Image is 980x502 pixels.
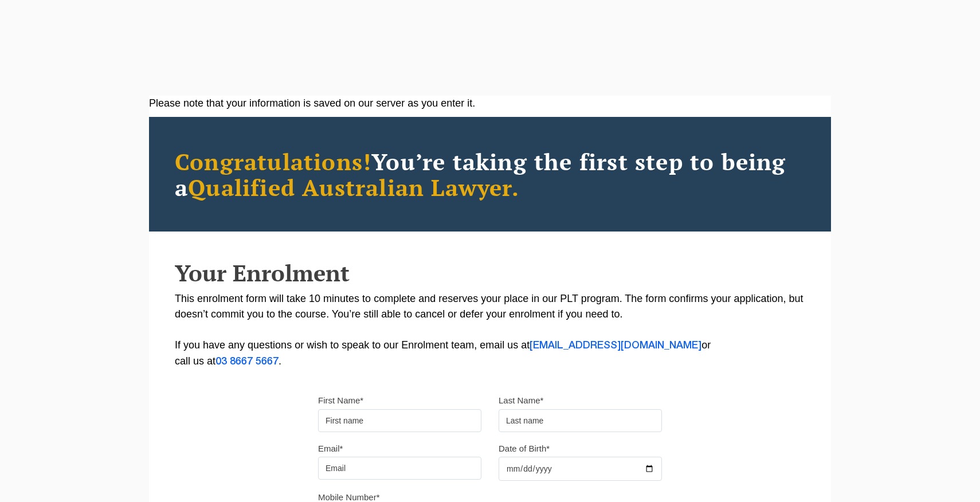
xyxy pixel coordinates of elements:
[318,395,363,406] label: First Name*
[318,443,343,454] label: Email*
[175,260,805,285] h2: Your Enrolment
[215,357,279,366] a: 03 8667 5667
[499,395,543,406] label: Last Name*
[318,457,481,480] input: Email
[188,172,519,202] span: Qualified Australian Lawyer.
[530,341,701,350] a: [EMAIL_ADDRESS][DOMAIN_NAME]
[149,96,831,111] div: Please note that your information is saved on our server as you enter it.
[175,291,805,370] p: This enrolment form will take 10 minutes to complete and reserves your place in our PLT program. ...
[499,409,662,432] input: Last name
[499,443,550,454] label: Date of Birth*
[175,148,805,200] h2: You’re taking the first step to being a
[175,146,371,177] span: Congratulations!
[318,409,481,432] input: First name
